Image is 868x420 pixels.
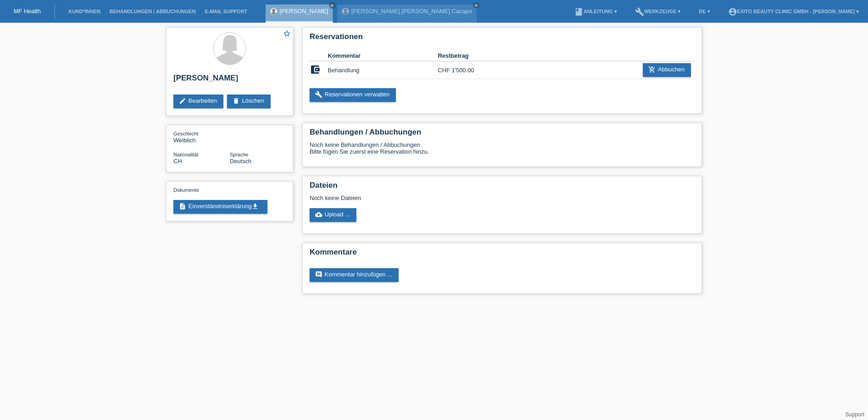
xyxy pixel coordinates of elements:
div: Noch keine Dateien [310,195,587,201]
a: commentKommentar hinzufügen ... [310,268,399,282]
a: Kund*innen [64,9,105,14]
i: add_shopping_cart [648,66,656,73]
h2: Dateien [310,181,695,195]
i: build [315,91,322,98]
a: bookAnleitung ▾ [570,9,621,14]
h2: Behandlungen / Abbuchungen [310,128,695,141]
h2: [PERSON_NAME] [173,74,286,87]
i: comment [315,271,322,278]
span: Nationalität [173,152,198,157]
i: description [179,203,186,210]
a: add_shopping_cartAbbuchen [643,63,691,77]
span: Geschlecht [173,131,198,136]
i: close [330,3,335,8]
a: buildWerkzeuge ▾ [631,9,686,14]
i: account_balance_wallet [310,64,321,75]
div: Noch keine Behandlungen / Abbuchungen Bitte fügen Sie zuerst eine Reservation hinzu. [310,141,695,162]
a: close [329,2,335,9]
a: star_border [283,30,291,39]
a: Behandlungen / Abbuchungen [105,9,200,14]
i: account_circle [728,7,737,16]
span: Dokumente [173,187,199,193]
a: E-Mail Support [200,9,252,14]
i: get_app [252,203,259,210]
a: close [473,2,479,9]
i: close [474,3,478,8]
i: cloud_upload [315,211,322,218]
a: Support [845,411,864,418]
i: edit [179,97,186,105]
a: MF Health [14,8,41,15]
i: build [635,7,644,16]
h2: Kommentare [310,248,695,261]
a: [PERSON_NAME] [PERSON_NAME] Cacapo [351,8,472,15]
td: CHF 1'500.00 [438,61,493,79]
th: Restbetrag [438,50,493,61]
a: deleteLöschen [227,95,271,108]
i: book [574,7,583,16]
div: Weiblich [173,130,230,144]
h2: Reservationen [310,32,695,46]
td: Behandlung [328,61,438,79]
span: Schweiz [173,158,182,165]
a: cloud_uploadUpload ... [310,208,356,222]
i: star_border [283,30,291,38]
a: [PERSON_NAME] [280,8,328,15]
a: descriptionEinverständniserklärungget_app [173,200,267,214]
th: Kommentar [328,50,438,61]
a: DE ▾ [694,9,714,14]
a: buildReservationen verwalten [310,88,396,102]
span: Sprache [230,152,248,157]
i: delete [232,97,240,105]
span: Deutsch [230,158,252,165]
a: editBearbeiten [173,95,223,108]
a: account_circleExito Beauty Clinic GmbH - [PERSON_NAME] ▾ [724,9,863,14]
